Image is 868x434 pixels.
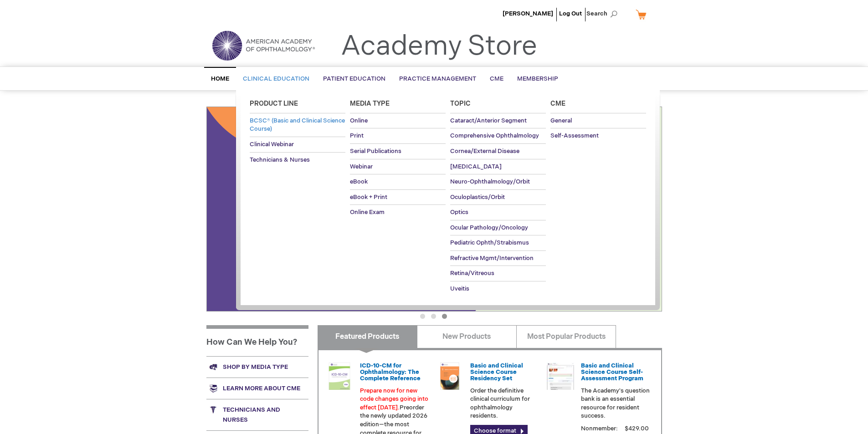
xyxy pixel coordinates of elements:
button: 3 of 3 [442,314,447,319]
span: Media Type [350,100,390,107]
span: General [550,117,572,124]
span: Search [586,5,621,23]
span: Comprehensive Ophthalmology [450,132,539,139]
span: [MEDICAL_DATA] [450,163,502,170]
a: Log Out [559,10,582,17]
span: CME [490,75,503,82]
p: The Academy's question bank is an essential resource for resident success. [581,387,650,420]
span: Home [211,75,229,82]
p: Order the definitive clinical curriculum for ophthalmology residents. [470,387,539,420]
span: Uveitis [450,285,469,292]
img: bcscself_20.jpg [547,363,574,390]
span: Optics [450,209,468,216]
span: Neuro-Ophthalmology/Orbit [450,178,530,185]
span: Topic [450,100,471,107]
span: Product Line [250,100,298,107]
span: Retina/Vitreous [450,270,494,277]
img: 0120008u_42.png [326,363,353,390]
span: Online [350,117,368,124]
span: Webinar [350,163,373,170]
a: Shop by media type [206,356,308,378]
span: Clinical Education [243,75,309,82]
a: Basic and Clinical Science Course Residency Set [470,362,523,383]
span: Membership [517,75,558,82]
span: Practice Management [399,75,476,82]
span: Serial Publications [350,148,401,155]
a: [PERSON_NAME] [503,10,553,17]
span: Technicians & Nurses [250,156,310,163]
span: Refractive Mgmt/Intervention [450,255,534,262]
span: Online Exam [350,209,385,216]
span: eBook + Print [350,194,387,201]
a: Most Popular Products [516,325,616,348]
h1: How Can We Help You? [206,325,308,356]
a: Technicians and nurses [206,399,308,430]
a: New Products [417,325,517,348]
span: Oculoplastics/Orbit [450,194,505,201]
span: Ocular Pathology/Oncology [450,224,528,231]
span: $429.00 [623,425,650,432]
span: Cataract/Anterior Segment [450,117,527,124]
font: Prepare now for new code changes going into effect [DATE]. [360,387,428,411]
button: 1 of 3 [420,314,425,319]
span: Self-Assessment [550,132,599,139]
span: eBook [350,178,368,185]
span: Pediatric Ophth/Strabismus [450,239,529,246]
button: 2 of 3 [431,314,436,319]
a: ICD-10-CM for Ophthalmology: The Complete Reference [360,362,421,383]
span: Print [350,132,364,139]
span: Clinical Webinar [250,141,294,148]
a: Basic and Clinical Science Course Self-Assessment Program [581,362,643,383]
span: Cornea/External Disease [450,148,519,155]
span: Cme [550,100,565,107]
a: Learn more about CME [206,378,308,399]
img: 02850963u_47.png [436,363,463,390]
span: Patient Education [323,75,385,82]
a: Academy Store [341,30,537,63]
span: BCSC® (Basic and Clinical Science Course) [250,117,345,133]
a: Featured Products [318,325,417,348]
